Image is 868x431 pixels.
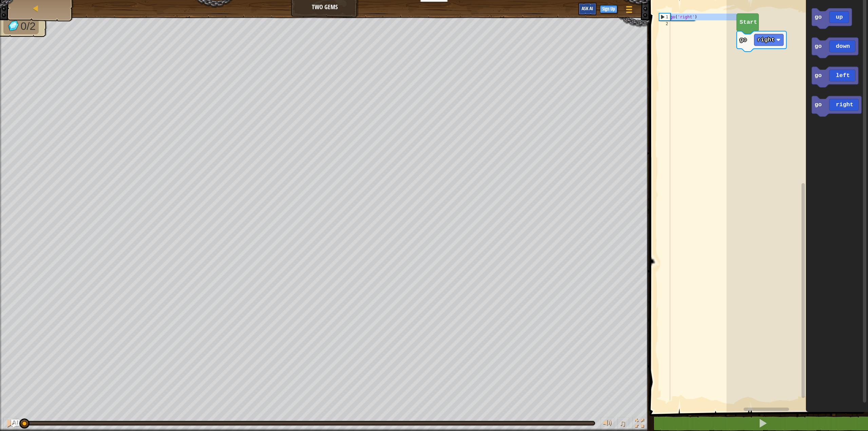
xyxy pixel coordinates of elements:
text: go [815,14,822,20]
button: Ask AI [578,3,597,15]
text: right [757,37,775,43]
button: Adjust volume [601,417,614,431]
div: 1 [659,14,670,20]
div: 2 [659,20,670,27]
button: Ask AI [11,419,19,428]
span: 0/2 [21,20,36,32]
span: ♫ [619,418,626,428]
button: Show game menu [621,3,638,19]
button: ♫ [618,417,629,431]
li: Collect the gems. [3,19,39,34]
text: go [740,37,747,43]
text: go [815,101,822,108]
text: go [815,72,822,79]
button: Toggle fullscreen [633,417,646,431]
span: Ask AI [582,5,593,12]
text: go [815,43,822,50]
button: Ctrl + P: Pause [3,417,17,431]
text: Start [740,19,757,25]
button: Sign Up [600,5,617,13]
